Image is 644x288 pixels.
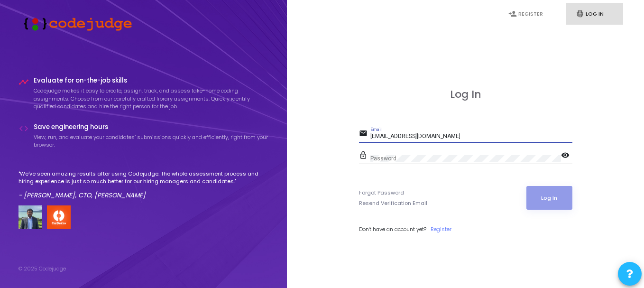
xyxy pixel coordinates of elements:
button: Log In [526,186,572,210]
i: code [18,123,29,134]
div: © 2025 Codejudge [18,265,66,273]
a: Forgot Password [359,189,404,197]
img: company-logo [47,205,71,229]
h4: Save engineering hours [34,123,269,131]
em: - [PERSON_NAME], CTO, [PERSON_NAME] [18,191,146,200]
a: Register [431,225,451,233]
h4: Evaluate for on-the-job skills [34,77,269,84]
h3: Log In [359,88,572,101]
p: View, run, and evaluate your candidates’ submissions quickly and efficiently, right from your bro... [34,133,269,149]
mat-icon: lock_outline [359,150,370,162]
mat-icon: email [359,129,370,140]
img: user image [18,205,42,229]
p: "We've seen amazing results after using Codejudge. The whole assessment process and hiring experi... [18,170,269,186]
a: fingerprintLog In [566,3,623,25]
span: Don't have an account yet? [359,225,426,233]
i: fingerprint [576,9,584,18]
mat-icon: visibility [561,150,572,162]
input: Email [370,133,572,140]
p: Codejudge makes it easy to create, assign, track, and assess take-home coding assignments. Choose... [34,87,269,111]
i: person_add [508,9,517,18]
a: Resend Verification Email [359,199,427,207]
i: timeline [18,77,29,87]
a: person_addRegister [499,3,556,25]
